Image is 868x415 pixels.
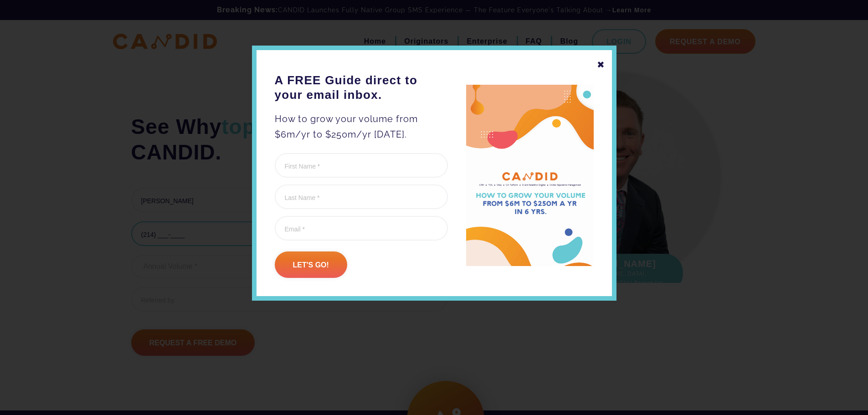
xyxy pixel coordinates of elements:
div: ✖ [597,57,605,72]
input: Let's go! [275,251,347,278]
p: How to grow your volume from $6m/yr to $250m/yr [DATE]. [275,111,448,142]
input: Last Name * [275,184,448,209]
input: First Name * [275,153,448,178]
img: A FREE Guide direct to your email inbox. [466,85,594,266]
input: Email * [275,216,448,241]
h3: A FREE Guide direct to your email inbox. [275,73,448,102]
